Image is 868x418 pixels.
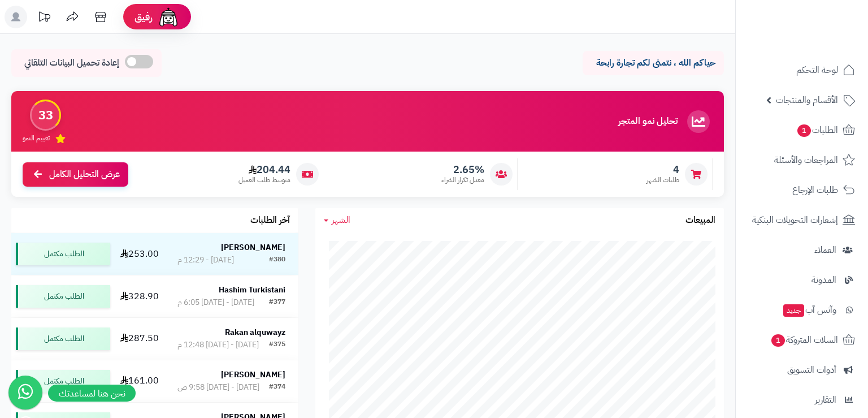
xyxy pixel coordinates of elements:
td: 287.50 [115,318,164,360]
span: الطلبات [796,122,838,138]
strong: Hashim Turkistani [219,284,285,296]
span: لوحة التحكم [796,62,838,78]
span: أدوات التسويق [787,362,836,378]
div: الطلب مكتمل [16,243,110,265]
span: المراجعات والأسئلة [774,152,838,168]
div: الطلب مكتمل [16,327,110,350]
a: وآتس آبجديد [743,296,861,324]
span: السلات المتروكة [770,332,838,348]
span: معدل تكرار الشراء [441,175,484,185]
span: الأقسام والمنتجات [776,92,838,108]
a: العملاء [743,236,861,264]
td: 161.00 [115,360,164,402]
strong: Rakan alquwayz [225,326,285,338]
div: [DATE] - [DATE] 9:58 ص [177,382,259,393]
a: التقارير [743,386,861,413]
span: متوسط طلب العميل [238,175,290,185]
div: الطلب مكتمل [16,370,110,393]
p: حياكم الله ، نتمنى لكم تجارة رابحة [591,57,715,70]
img: logo-2.png [791,24,857,48]
span: طلبات الشهر [646,175,679,185]
span: 1 [797,124,811,137]
a: الشهر [324,214,350,227]
span: جديد [783,304,804,317]
td: 328.90 [115,275,164,317]
span: تقييم النمو [23,133,50,143]
span: إعادة تحميل البيانات التلقائي [24,57,119,70]
img: ai-face.png [157,6,180,28]
a: المراجعات والأسئلة [743,146,861,174]
span: رفيق [134,10,153,24]
div: [DATE] - [DATE] 6:05 م [177,297,254,308]
span: التقارير [815,392,836,408]
span: إشعارات التحويلات البنكية [752,212,838,228]
div: #380 [269,255,285,266]
a: المدونة [743,266,861,294]
a: الطلبات1 [743,117,861,144]
h3: تحليل نمو المتجر [618,117,678,127]
span: الشهر [332,213,350,227]
span: 2.65% [441,163,484,176]
strong: [PERSON_NAME] [221,369,285,381]
h3: آخر الطلبات [250,216,290,226]
span: وآتس آب [782,302,836,318]
div: [DATE] - 12:29 م [177,255,234,266]
a: طلبات الإرجاع [743,176,861,204]
span: 4 [646,163,679,176]
span: العملاء [814,242,836,258]
div: [DATE] - [DATE] 12:48 م [177,339,259,351]
div: #377 [269,297,285,308]
td: 253.00 [115,233,164,275]
h3: المبيعات [685,216,715,226]
span: عرض التحليل الكامل [49,168,120,181]
span: 204.44 [238,163,290,176]
span: 1 [771,334,785,347]
a: تحديثات المنصة [30,6,58,31]
div: #375 [269,339,285,351]
a: أدوات التسويق [743,356,861,383]
a: إشعارات التحويلات البنكية [743,206,861,234]
div: #374 [269,382,285,393]
strong: [PERSON_NAME] [221,242,285,253]
span: المدونة [811,272,836,288]
span: طلبات الإرجاع [792,182,838,198]
a: لوحة التحكم [743,57,861,84]
a: عرض التحليل الكامل [23,162,128,187]
div: الطلب مكتمل [16,285,110,308]
a: السلات المتروكة1 [743,326,861,354]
